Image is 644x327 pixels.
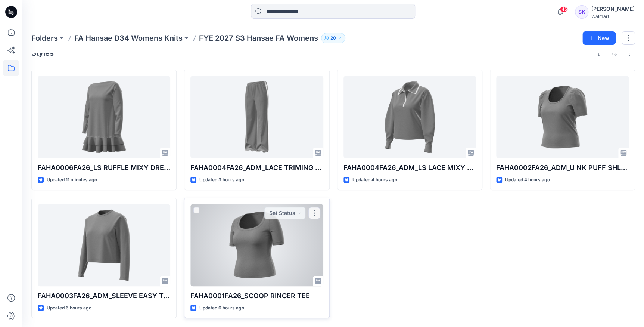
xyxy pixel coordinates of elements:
div: Walmart [591,13,635,19]
a: FAHA0006FA26_LS RUFFLE MIXY DRESS [38,76,170,158]
p: Updated 4 hours ago [505,176,550,184]
p: Updated 6 hours ago [199,304,244,312]
p: FAHA0004FA26_ADM_LS LACE MIXY POLO [343,163,476,173]
p: FAHA0001FA26_SCOOP RINGER TEE [190,291,323,301]
button: 20 [321,33,345,43]
div: [PERSON_NAME] [591,4,635,13]
a: FAHA0004FA26_ADM_LS LACE MIXY POLO [343,76,476,158]
p: Updated 4 hours ago [352,176,397,184]
p: 20 [330,34,336,42]
a: FAHA0002FA26_ADM_U NK PUFF SHLDR TEE [496,76,629,158]
h4: Styles [31,49,54,58]
span: 45 [560,6,568,12]
a: FAHA0004FA26_ADM_LACE TRIMING TRACKPANT [190,76,323,158]
a: FAHA0001FA26_SCOOP RINGER TEE [190,204,323,286]
button: New [582,31,616,45]
p: FAHA0002FA26_ADM_U NK PUFF SHLDR TEE [496,163,629,173]
p: Updated 11 minutes ago [47,176,97,184]
a: FAHA0003FA26_ADM_SLEEVE EASY TEE [38,204,170,286]
p: FAHA0006FA26_LS RUFFLE MIXY DRESS [38,163,170,173]
p: FAHA0004FA26_ADM_LACE TRIMING TRACKPANT [190,163,323,173]
div: SK [575,5,588,19]
p: Updated 6 hours ago [47,304,91,312]
a: Folders [31,33,58,43]
a: FA Hansae D34 Womens Knits [74,33,183,43]
p: FAHA0003FA26_ADM_SLEEVE EASY TEE [38,291,170,301]
p: Updated 3 hours ago [199,176,244,184]
p: FYE 2027 S3 Hansae FA Womens [199,33,318,43]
